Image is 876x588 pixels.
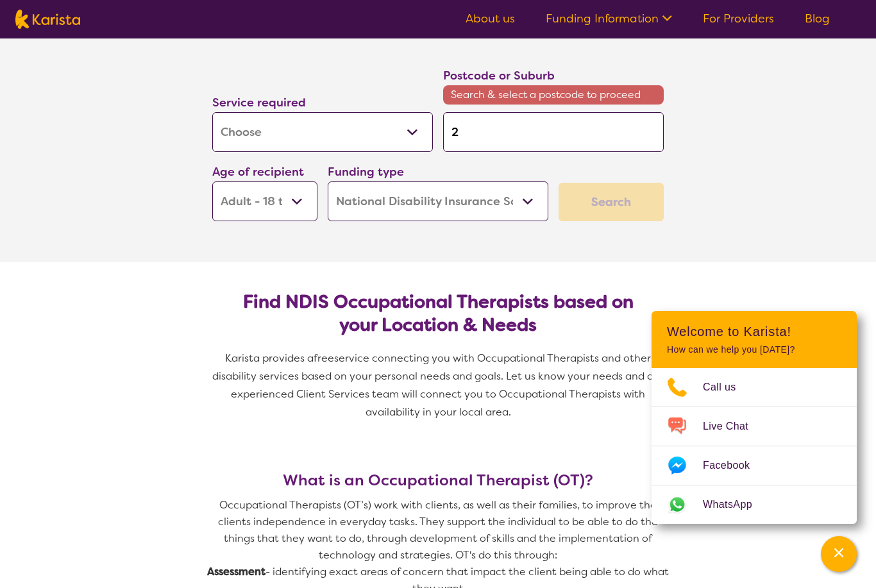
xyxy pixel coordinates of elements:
span: WhatsApp [703,495,768,514]
span: service connecting you with Occupational Therapists and other disability services based on your p... [212,351,666,419]
a: Blog [805,11,830,26]
h3: What is an Occupational Therapist (OT)? [207,471,669,489]
span: Search & select a postcode to proceed [443,85,664,105]
a: About us [466,11,515,26]
span: Live Chat [703,417,764,436]
label: Postcode or Suburb [443,68,555,83]
a: For Providers [703,11,774,26]
label: Funding type [328,164,404,180]
input: Type [443,112,664,152]
a: Funding Information [546,11,672,26]
span: Karista provides a [225,351,314,365]
h2: Welcome to Karista! [667,324,841,339]
label: Age of recipient [212,164,304,180]
button: Channel Menu [821,536,857,572]
strong: Assessment [207,565,265,578]
ul: Choose channel [652,368,857,524]
span: free [314,351,334,365]
p: Occupational Therapists (OT’s) work with clients, as well as their families, to improve the clien... [207,497,669,564]
span: Call us [703,378,752,397]
label: Service required [212,95,306,110]
img: Karista logo [15,10,80,29]
h2: Find NDIS Occupational Therapists based on your Location & Needs [223,290,653,337]
a: Web link opens in a new tab. [652,485,857,524]
span: Facebook [703,456,765,475]
div: Channel Menu [652,311,857,524]
p: How can we help you [DATE]? [667,344,841,355]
